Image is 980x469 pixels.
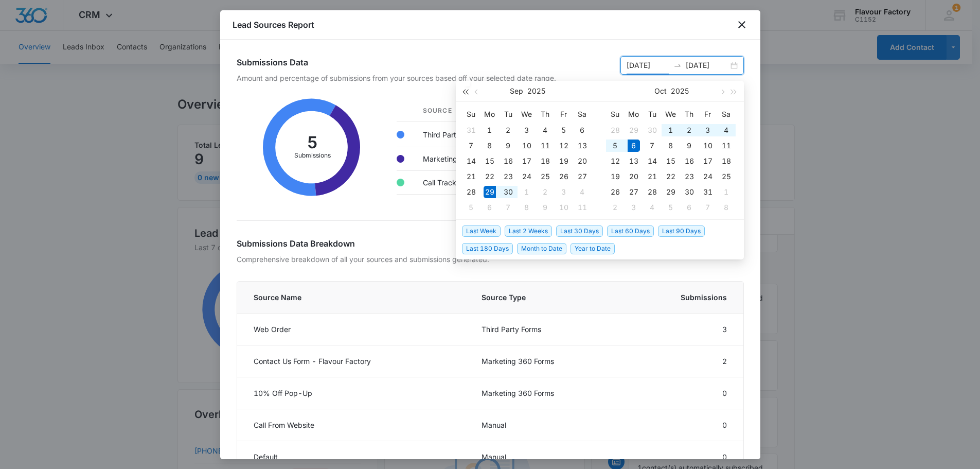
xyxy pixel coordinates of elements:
td: 2025-10-21 [643,169,662,184]
div: 3 [521,124,533,136]
div: 9 [683,140,696,152]
div: 7 [502,201,514,214]
th: Source [415,100,513,122]
button: 2025 [671,81,689,101]
td: 2025-10-09 [536,200,555,215]
span: Month to Date [517,243,566,254]
td: 2025-10-01 [662,123,680,138]
div: 1 [720,186,733,198]
div: 26 [558,170,570,183]
th: Tu [643,106,662,123]
td: 2025-10-16 [680,153,699,169]
div: 5 [465,201,477,214]
td: 2025-09-23 [499,169,518,184]
td: 2025-11-02 [606,200,625,215]
td: 2025-11-03 [625,200,643,215]
td: 2025-09-08 [480,138,499,153]
td: 2025-10-18 [717,153,736,169]
td: 2025-09-16 [499,153,518,169]
td: 2025-10-26 [606,184,625,200]
th: Tu [499,106,518,123]
div: 5 [609,140,621,152]
th: Fr [699,106,717,123]
td: 2025-10-03 [555,184,573,200]
div: 30 [502,186,514,198]
td: Call From Website [237,409,469,441]
td: 0 [623,377,743,409]
span: Year to Date [571,243,615,254]
td: 2025-10-27 [625,184,643,200]
div: 21 [465,170,477,183]
td: 2025-10-15 [662,153,680,169]
td: 2025-10-29 [662,184,680,200]
div: 7 [646,140,658,152]
input: Start date [627,60,669,71]
td: 2025-10-28 [643,184,662,200]
span: swap-right [673,61,682,70]
td: 2025-10-07 [499,200,518,215]
td: 2025-10-23 [680,169,699,184]
td: 2025-09-28 [462,184,480,200]
td: 2025-10-04 [717,123,736,138]
td: 2025-09-30 [499,184,518,200]
td: 2025-10-11 [573,200,592,215]
div: 5 [558,124,570,136]
div: 26 [609,186,621,198]
div: 6 [484,201,496,214]
td: 2025-09-29 [625,123,643,138]
th: Mo [480,106,499,123]
td: 2025-11-05 [662,200,680,215]
div: 31 [702,186,714,198]
td: 2025-10-31 [699,184,717,200]
td: 2025-09-06 [573,123,592,138]
div: 23 [683,170,696,183]
div: 3 [628,201,640,214]
td: 2025-09-17 [518,153,536,169]
div: 21 [646,170,658,183]
td: 2025-09-12 [555,138,573,153]
span: to [673,61,682,70]
div: 8 [521,201,533,214]
td: 2025-09-05 [555,123,573,138]
td: 2025-08-31 [462,123,480,138]
div: 18 [539,155,551,167]
div: 30 [646,124,658,136]
div: 25 [720,170,733,183]
h2: Submissions Data Breakdown [237,237,744,250]
td: Marketing 360 Forms [469,345,623,377]
td: 2025-09-03 [518,123,536,138]
div: 4 [539,124,551,136]
td: 2025-10-04 [573,184,592,200]
td: 2025-10-10 [555,200,573,215]
th: Fr [555,106,573,123]
p: Amount and percentage of submissions from your sources based off your selected date range. [237,73,556,83]
div: 11 [576,201,589,214]
div: 20 [576,155,589,167]
td: 2025-10-14 [643,153,662,169]
td: 2025-09-21 [462,169,480,184]
td: 2025-09-01 [480,123,499,138]
td: 2025-10-22 [662,169,680,184]
div: 22 [484,170,496,183]
td: 2025-10-10 [699,138,717,153]
div: 16 [502,155,514,167]
td: 2025-09-02 [499,123,518,138]
div: 10 [702,140,714,152]
td: 2025-09-29 [480,184,499,200]
th: Mo [625,106,643,123]
div: 3 [558,186,570,198]
td: 2025-09-04 [536,123,555,138]
td: 0 [623,409,743,441]
th: Th [536,106,555,123]
td: 2025-11-07 [699,200,717,215]
div: 6 [683,201,696,214]
td: 2025-09-11 [536,138,555,153]
td: 2025-09-30 [643,123,662,138]
td: 2025-09-19 [555,153,573,169]
td: 2025-10-06 [480,200,499,215]
td: 2025-10-11 [717,138,736,153]
td: Third Party Forms [415,122,513,147]
td: Third Party Forms [469,314,623,345]
div: 7 [702,201,714,214]
td: 2025-10-17 [699,153,717,169]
